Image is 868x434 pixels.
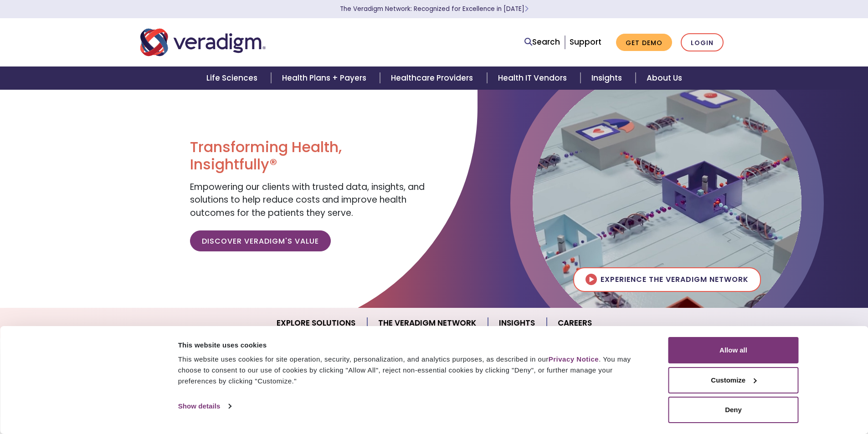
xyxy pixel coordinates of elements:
a: Search [524,36,560,48]
button: Allow all [668,337,799,363]
div: This website uses cookies for site operation, security, personalization, and analytics purposes, ... [178,354,648,387]
a: Support [570,36,601,47]
a: Insights [488,311,547,335]
a: Login [681,33,724,52]
span: Empowering our clients with trusted data, insights, and solutions to help reduce costs and improv... [190,181,425,219]
button: Deny [668,397,799,423]
a: Insights [580,66,636,90]
span: Learn More [524,5,529,13]
a: Health IT Vendors [487,66,580,90]
button: Customize [668,367,799,393]
a: The Veradigm Network: Recognized for Excellence in [DATE]Learn More [340,5,529,13]
a: Careers [547,311,603,335]
a: Explore Solutions [266,311,367,335]
div: This website uses cookies [178,340,648,351]
a: Privacy Notice [549,355,599,363]
h1: Transforming Health, Insightfully® [190,138,427,174]
a: About Us [636,66,693,90]
a: Healthcare Providers [380,66,487,90]
a: Show details [178,399,231,413]
a: Discover Veradigm's Value [190,230,331,251]
a: The Veradigm Network [367,311,488,335]
a: Life Sciences [195,66,271,90]
a: Health Plans + Payers [271,66,380,90]
img: Veradigm logo [140,27,266,57]
a: Get Demo [616,34,672,51]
